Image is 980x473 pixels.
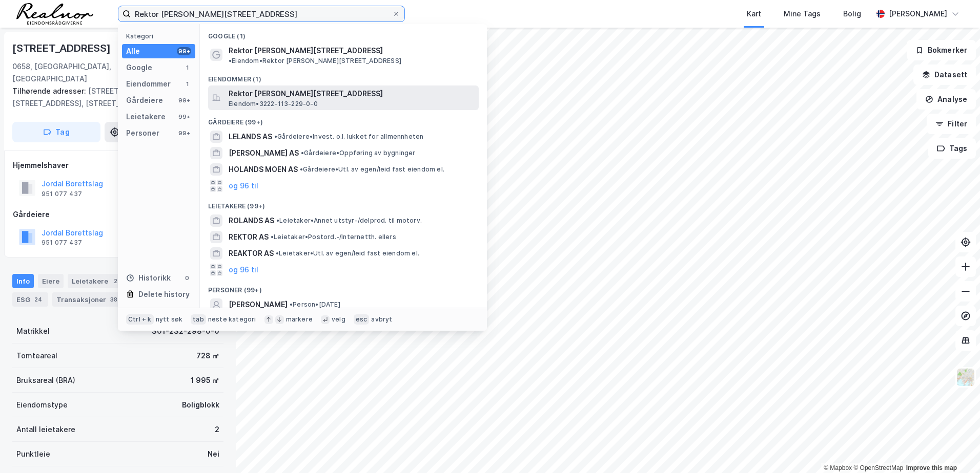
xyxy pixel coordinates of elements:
input: Søk på adresse, matrikkel, gårdeiere, leietakere eller personer [131,6,392,21]
button: og 96 til [229,180,258,192]
button: Tag [12,122,100,142]
span: • [300,165,303,173]
button: Analyse [916,89,976,110]
div: esc [354,314,370,325]
span: Leietaker • Utl. av egen/leid fast eiendom el. [276,249,419,257]
div: Personer [126,127,159,139]
span: [PERSON_NAME] AS [229,147,299,159]
span: ROLANDS AS [229,214,274,227]
div: 1 995 ㎡ [191,374,219,386]
div: 2 [110,276,120,286]
div: Leietakere [68,274,125,288]
div: [STREET_ADDRESS] [12,40,113,56]
span: Rektor [PERSON_NAME][STREET_ADDRESS] [229,45,383,57]
div: Delete history [138,288,190,300]
span: HOLANDS MOEN AS [229,163,298,176]
div: 1 [183,63,191,72]
div: Eiendommer [126,78,171,90]
span: [PERSON_NAME] [229,298,288,311]
div: 99+ [177,113,191,121]
div: Tomteareal [16,350,57,362]
span: Gårdeiere • Invest. o.l. lukket for allmennheten [274,133,423,141]
iframe: Chat Widget [929,424,980,473]
div: 951 077 437 [42,190,82,198]
span: • [290,300,293,308]
div: Eiendommer (1) [200,67,487,85]
span: Leietaker • Annet utstyr-/delprod. til motorv. [276,217,422,225]
img: Z [956,368,975,387]
div: Gårdeiere [13,208,223,221]
div: [STREET_ADDRESS], [STREET_ADDRESS], [STREET_ADDRESS] [12,85,215,110]
span: Eiendom • 3222-113-229-0-0 [229,100,318,108]
button: Datasett [913,64,976,85]
img: realnor-logo.934646d98de889bb5806.png [16,3,93,25]
span: Tilhørende adresser: [12,87,88,95]
div: Kontrollprogram for chat [929,424,980,473]
div: Ctrl + k [126,314,154,325]
span: • [229,57,232,64]
div: ESG [12,292,48,307]
div: 0 [183,274,191,282]
div: tab [191,314,206,325]
div: Mine Tags [784,8,821,20]
div: 99+ [177,129,191,137]
span: • [276,249,279,257]
div: Google [126,61,152,74]
span: • [274,133,277,140]
div: markere [286,315,313,324]
div: 951 077 437 [42,239,82,247]
div: Kategori [126,32,195,40]
span: • [271,233,274,241]
div: Alle [126,45,140,57]
span: • [301,149,304,157]
div: 99+ [177,47,191,55]
span: • [276,217,279,224]
div: Nei [208,448,219,460]
button: Filter [927,114,976,134]
span: Gårdeiere • Oppføring av bygninger [301,149,416,157]
span: Gårdeiere • Utl. av egen/leid fast eiendom el. [300,165,444,174]
div: Matrikkel [16,325,50,337]
div: Bolig [843,8,861,20]
button: Bokmerker [907,40,976,60]
span: Eiendom • Rektor [PERSON_NAME][STREET_ADDRESS] [229,57,401,65]
div: Hjemmelshaver [13,159,223,171]
div: Eiendomstype [16,399,68,411]
div: 24 [32,294,44,305]
div: Leietakere (99+) [200,194,487,212]
a: Improve this map [906,464,957,471]
div: [PERSON_NAME] [889,8,947,20]
button: Tags [928,138,976,159]
div: Eiere [38,274,64,288]
span: LELANDS AS [229,131,272,143]
div: 1 [183,80,191,88]
span: REAKTOR AS [229,247,274,260]
span: REKTOR AS [229,231,269,243]
div: Boligblokk [182,399,219,411]
div: 99+ [177,96,191,104]
div: Antall leietakere [16,423,75,436]
div: Historikk [126,272,171,284]
div: Kart [747,8,761,20]
div: avbryt [371,315,392,324]
div: Transaksjoner [52,292,124,307]
a: Mapbox [824,464,852,471]
span: Leietaker • Postord.-/Internetth. ellers [271,233,396,241]
div: 38 [108,294,119,305]
div: 301-232-298-0-0 [152,325,219,337]
button: og 96 til [229,264,258,276]
div: Punktleie [16,448,50,460]
div: Google (1) [200,24,487,42]
div: nytt søk [156,315,183,324]
div: 728 ㎡ [196,350,219,362]
div: Leietakere [126,111,166,123]
div: velg [332,315,345,324]
a: OpenStreetMap [853,464,903,471]
div: Personer (99+) [200,278,487,296]
div: Gårdeiere [126,94,163,106]
div: neste kategori [208,315,256,324]
span: Person • [DATE] [290,300,340,309]
div: Info [12,274,34,288]
div: Gårdeiere (99+) [200,110,487,128]
div: 0658, [GEOGRAPHIC_DATA], [GEOGRAPHIC_DATA] [12,60,141,85]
